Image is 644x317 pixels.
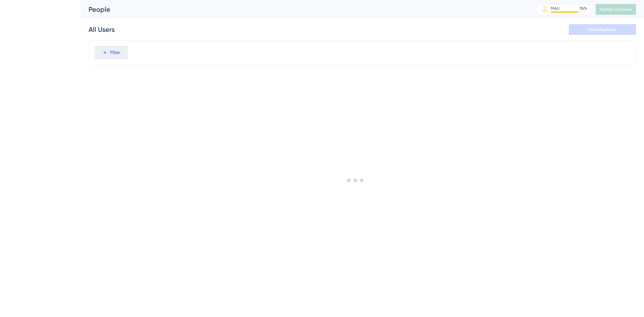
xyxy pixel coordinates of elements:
[600,7,632,12] span: Publish Changes
[580,6,587,11] div: 76 %
[569,24,636,35] button: Save Segment
[89,5,520,14] div: People
[596,4,636,15] button: Publish Changes
[89,25,115,34] div: All Users
[589,27,616,32] span: Save Segment
[551,6,559,11] div: MAU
